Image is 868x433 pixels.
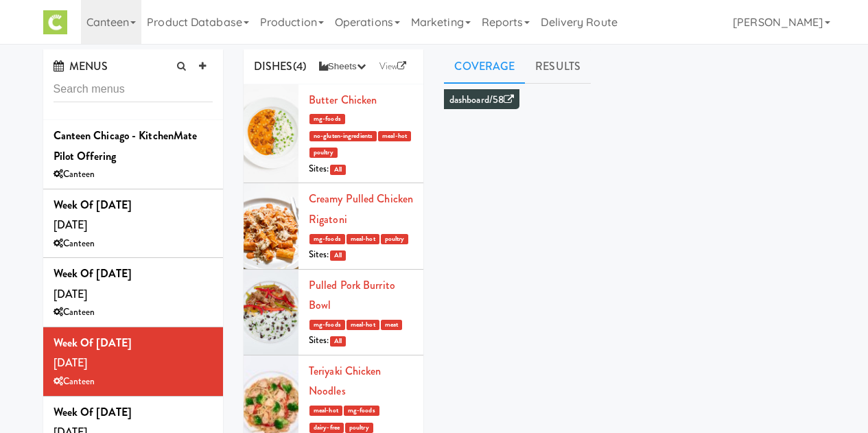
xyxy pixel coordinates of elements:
[330,250,346,261] span: All
[54,335,132,351] b: Week of [DATE]
[309,148,338,158] span: poultry
[54,77,213,102] input: Search menus
[43,10,67,34] img: Micromart
[54,197,132,233] span: [DATE]
[43,189,224,259] li: Week of [DATE][DATE]Canteen
[309,114,345,124] span: mg-foods
[54,235,213,253] div: Canteen
[309,131,377,141] span: no-gluten-ingredients
[309,92,377,108] a: Butter Chicken
[378,131,411,141] span: meal-hot
[54,58,108,74] span: MENUS
[293,58,306,74] span: (4)
[525,49,591,84] a: Results
[43,258,224,327] li: Week of [DATE][DATE]Canteen
[54,304,213,321] div: Canteen
[309,332,413,349] div: Sites:
[309,320,345,330] span: mg-foods
[43,120,224,189] li: Canteen Chicago - KitchenMate Pilot OfferingCanteen
[330,336,346,347] span: All
[309,191,413,227] a: Creamy Pulled Chicken Rigatoni
[43,327,224,397] li: Week of [DATE][DATE]Canteen
[54,404,132,420] b: Week of [DATE]
[347,320,379,330] span: meal-hot
[309,363,382,399] a: Teriyaki Chicken Noodles
[444,49,525,84] a: Coverage
[344,406,379,416] span: mg-foods
[312,56,373,77] button: Sheets
[449,93,514,107] a: dashboard/58
[309,246,413,264] div: Sites:
[54,335,132,371] span: [DATE]
[373,56,414,77] a: View
[309,234,345,244] span: mg-foods
[309,406,342,416] span: meal-hot
[381,320,402,330] span: meat
[347,234,379,244] span: meal-hot
[330,165,346,175] span: All
[54,197,132,213] b: Week of [DATE]
[54,266,132,281] b: Week of [DATE]
[54,128,198,164] b: Canteen Chicago - KitchenMate Pilot Offering
[309,277,395,314] a: Pulled Pork Burrito Bowl
[381,234,409,244] span: poultry
[254,58,293,74] span: DISHES
[345,423,373,433] span: poultry
[54,266,132,302] span: [DATE]
[54,373,213,390] div: Canteen
[309,423,344,433] span: dairy-free
[54,166,213,183] div: Canteen
[309,161,413,178] div: Sites:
